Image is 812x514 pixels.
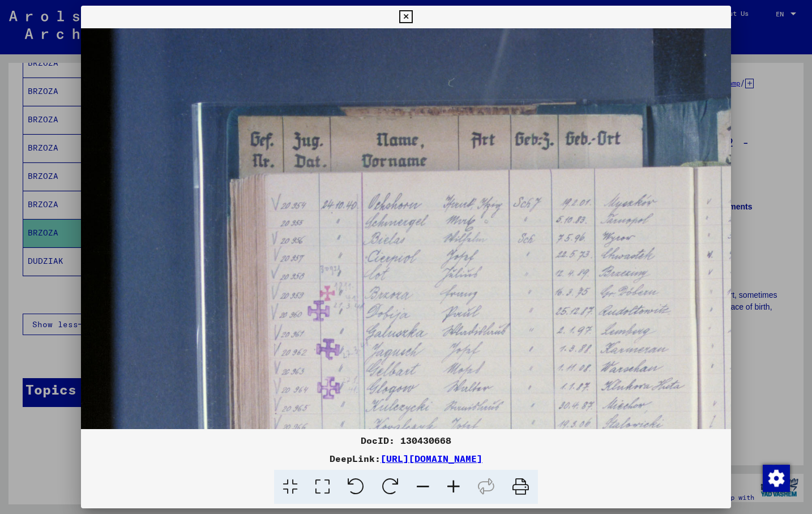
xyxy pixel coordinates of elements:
div: DeepLink: [81,452,730,465]
img: Change consent [763,465,790,492]
div: DocID: 130430668 [81,434,730,447]
a: [URL][DOMAIN_NAME] [381,453,482,464]
div: Change consent [762,464,789,491]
